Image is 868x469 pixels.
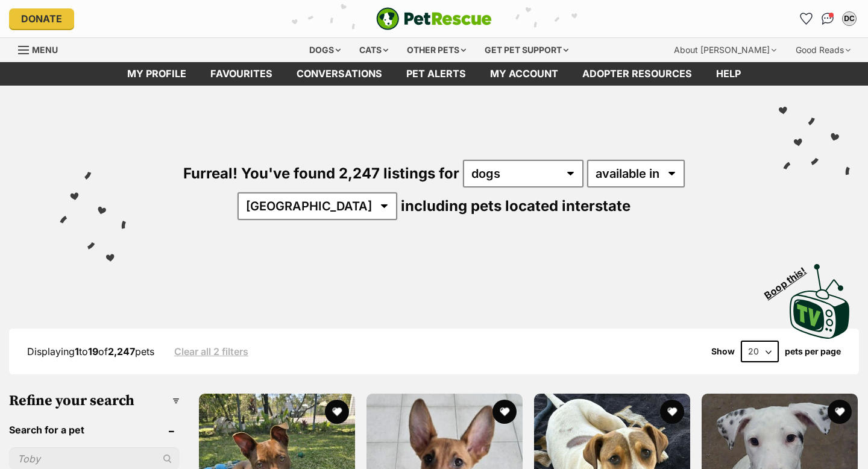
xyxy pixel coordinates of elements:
[376,7,492,30] img: logo-e224e6f780fb5917bec1dbf3a21bbac754714ae5b6737aabdf751b685950b380.svg
[32,45,58,55] span: Menu
[790,253,850,341] a: Boop this!
[88,345,98,357] strong: 19
[108,345,135,357] strong: 2,247
[711,347,735,356] span: Show
[787,38,859,62] div: Good Reads
[174,346,248,357] a: Clear all 2 filters
[18,38,66,60] a: Menu
[781,409,844,445] iframe: Help Scout Beacon - Open
[843,13,855,25] div: DC
[840,9,859,28] button: My account
[660,400,684,424] button: favourite
[183,165,459,182] span: Furreal! You've found 2,247 listings for
[351,38,397,62] div: Cats
[75,345,79,357] strong: 1
[796,9,859,28] ul: Account quick links
[115,62,198,86] a: My profile
[394,62,478,86] a: Pet alerts
[492,400,517,424] button: favourite
[325,400,349,424] button: favourite
[301,38,349,62] div: Dogs
[785,347,841,356] label: pets per page
[790,264,850,339] img: PetRescue TV logo
[665,38,785,62] div: About [PERSON_NAME]
[763,257,818,301] span: Boop this!
[704,62,753,86] a: Help
[478,62,570,86] a: My account
[476,38,577,62] div: Get pet support
[376,7,492,30] a: PetRescue
[828,400,852,424] button: favourite
[285,62,394,86] a: conversations
[9,424,180,435] header: Search for a pet
[198,62,285,86] a: Favourites
[9,8,74,29] a: Donate
[796,9,816,28] a: Favourites
[570,62,704,86] a: Adopter resources
[818,9,837,28] a: Conversations
[822,13,834,25] img: chat-41dd97257d64d25036548639549fe6c8038ab92f7586957e7f3b1b290dea8141.svg
[401,197,631,215] span: including pets located interstate
[27,345,154,357] span: Displaying to of pets
[398,38,474,62] div: Other pets
[9,392,180,409] h3: Refine your search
